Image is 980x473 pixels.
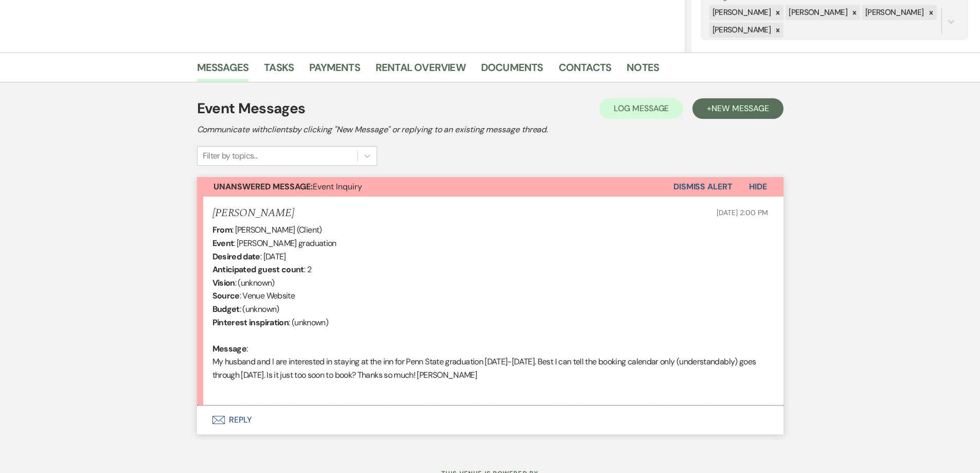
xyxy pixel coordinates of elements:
[197,406,783,434] button: Reply
[627,59,659,82] a: Notes
[711,103,769,114] span: New Message
[786,5,849,20] div: [PERSON_NAME]
[692,98,783,119] button: +New Message
[733,177,783,197] button: Hide
[709,23,773,38] div: [PERSON_NAME]
[212,277,235,288] b: Vision
[709,5,773,20] div: [PERSON_NAME]
[212,224,232,235] b: From
[376,59,466,82] a: Rental Overview
[614,103,669,114] span: Log Message
[212,207,294,220] h5: [PERSON_NAME]
[203,150,258,162] div: Filter by topics...
[212,223,768,395] div: : [PERSON_NAME] (Client) : [PERSON_NAME] graduation : [DATE] : 2 : (unknown) : Venue Website : (u...
[309,59,360,82] a: Payments
[212,290,240,301] b: Source
[197,98,306,119] h1: Event Messages
[212,343,247,354] b: Message
[212,317,289,328] b: Pinterest inspiration
[197,124,783,136] h2: Communicate with clients by clicking "New Message" or replying to an existing message thread.
[862,5,925,20] div: [PERSON_NAME]
[197,59,249,82] a: Messages
[599,98,683,119] button: Log Message
[212,251,260,262] b: Desired date
[749,181,767,192] span: Hide
[264,59,294,82] a: Tasks
[559,59,612,82] a: Contacts
[673,177,733,197] button: Dismiss Alert
[197,177,673,197] button: Unanswered Message:Event Inquiry
[212,304,240,314] b: Budget
[481,59,543,82] a: Documents
[717,208,768,217] span: [DATE] 2:00 PM
[213,181,362,192] span: Event Inquiry
[212,264,304,275] b: Anticipated guest count
[212,238,234,249] b: Event
[213,181,313,192] strong: Unanswered Message:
